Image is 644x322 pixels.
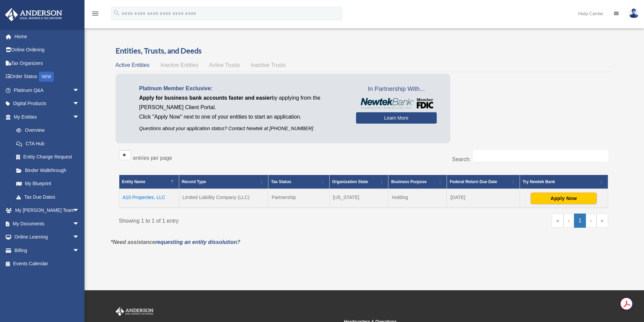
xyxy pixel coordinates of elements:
[5,43,90,57] a: Online Ordering
[9,177,86,191] a: My Blueprint
[119,189,179,208] td: A10 Properties, LLC
[73,110,86,124] span: arrow_drop_down
[356,112,437,124] a: Learn More
[359,98,433,109] img: NewtekBankLogoSM.png
[268,175,329,189] th: Tax Status: Activate to sort
[73,97,86,111] span: arrow_drop_down
[179,189,268,208] td: Limited Liability Company (LLC)
[356,84,437,95] span: In Partnership With...
[552,214,564,228] a: First
[116,46,612,56] h3: Entities, Trusts, and Deeds
[155,239,237,245] a: requesting an entity dissolution
[452,156,471,162] label: Search:
[629,8,639,18] img: User Pic
[122,179,145,184] span: Entity Name
[139,124,346,133] p: Questions about your application status? Contact Newtek at [PHONE_NUMBER]
[447,175,520,189] th: Federal Return Due Date: Activate to sort
[9,164,86,177] a: Binder Walkthrough
[114,307,155,316] img: Anderson Advisors Platinum Portal
[5,30,90,43] a: Home
[139,112,346,122] p: Click "Apply Now" next to one of your entities to start an application.
[5,83,90,97] a: Platinum Q&Aarrow_drop_down
[388,189,447,208] td: Holding
[329,175,388,189] th: Organization State: Activate to sort
[179,175,268,189] th: Record Type: Activate to sort
[531,193,597,204] button: Apply Now
[3,8,64,21] img: Anderson Advisors Platinum Portal
[9,190,86,204] a: Tax Due Dates
[564,214,574,228] a: Previous
[113,9,120,17] i: search
[9,150,86,164] a: Entity Change Request
[5,217,90,230] a: My Documentsarrow_drop_down
[5,204,90,217] a: My [PERSON_NAME] Teamarrow_drop_down
[73,230,86,244] span: arrow_drop_down
[5,56,90,70] a: Tax Organizers
[111,239,240,245] em: *Need assistance ?
[268,189,329,208] td: Partnership
[5,257,90,271] a: Events Calendar
[133,155,172,161] label: entries per page
[5,110,86,124] a: My Entitiesarrow_drop_down
[5,244,90,257] a: Billingarrow_drop_down
[391,179,427,184] span: Business Purpose
[139,95,272,101] span: Apply for business bank accounts faster and easier
[574,214,586,228] a: 1
[9,124,83,137] a: Overview
[91,9,99,18] i: menu
[251,62,286,68] span: Inactive Trusts
[139,93,346,112] p: by applying from the [PERSON_NAME] Client Portal.
[5,230,90,244] a: Online Learningarrow_drop_down
[73,217,86,231] span: arrow_drop_down
[596,214,608,228] a: Last
[520,175,608,189] th: Try Newtek Bank : Activate to sort
[73,83,86,97] span: arrow_drop_down
[73,244,86,257] span: arrow_drop_down
[182,179,206,184] span: Record Type
[271,179,291,184] span: Tax Status
[9,137,86,150] a: CTA Hub
[5,97,90,110] a: Digital Productsarrow_drop_down
[73,204,86,218] span: arrow_drop_down
[450,179,497,184] span: Federal Return Due Date
[5,70,90,84] a: Order StatusNEW
[523,178,598,186] div: Try Newtek Bank
[332,179,368,184] span: Organization State
[139,84,346,93] p: Platinum Member Exclusive:
[160,62,198,68] span: Inactive Entities
[209,62,240,68] span: Active Trusts
[447,189,520,208] td: [DATE]
[91,12,99,18] a: menu
[119,175,179,189] th: Entity Name: Activate to invert sorting
[329,189,388,208] td: [US_STATE]
[116,62,149,68] span: Active Entities
[388,175,447,189] th: Business Purpose: Activate to sort
[586,214,596,228] a: Next
[39,72,54,82] div: NEW
[119,214,359,226] div: Showing 1 to 1 of 1 entry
